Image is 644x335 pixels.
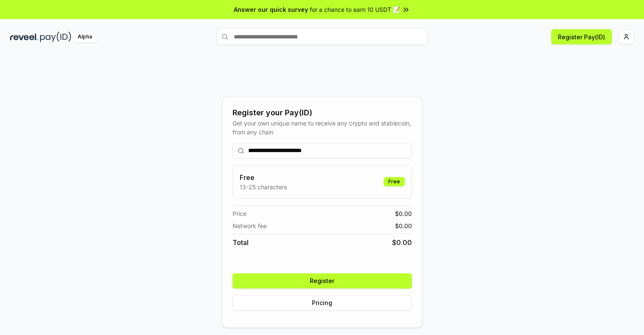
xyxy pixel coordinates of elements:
[40,32,71,42] img: pay_id
[551,29,612,44] button: Register Pay(ID)
[240,182,287,191] p: 13-25 characters
[233,295,412,310] button: Pricing
[310,5,400,14] span: for a chance to earn 10 USDT 📝
[233,209,246,218] span: Price
[233,107,412,119] div: Register your Pay(ID)
[384,177,405,186] div: Free
[233,273,412,289] button: Register
[73,32,97,42] div: Alpha
[233,119,412,136] div: Get your own unique name to receive any crypto and stablecoin, from any chain
[395,209,412,218] span: $ 0.00
[240,172,287,182] h3: Free
[234,5,308,14] span: Answer our quick survey
[233,221,267,230] span: Network fee
[392,237,412,248] span: $ 0.00
[233,237,249,248] span: Total
[10,32,38,42] img: reveel_dark
[395,221,412,230] span: $ 0.00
